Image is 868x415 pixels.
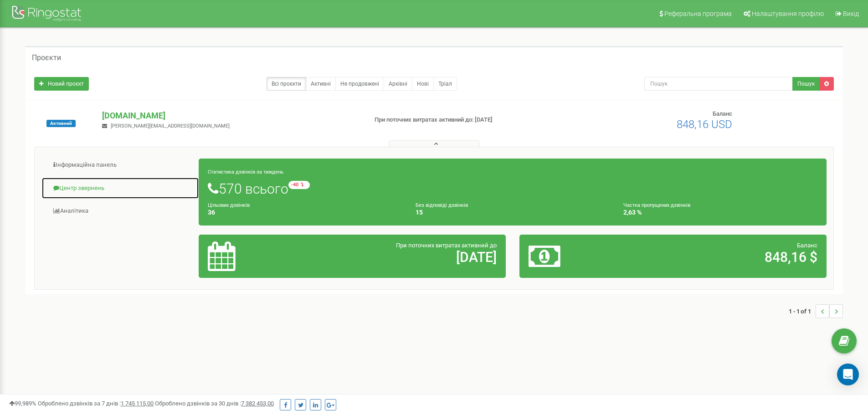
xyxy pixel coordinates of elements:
a: Архівні [384,77,412,91]
span: Баланс [797,242,817,249]
u: 7 382 453,00 [241,400,274,407]
u: 1 745 115,00 [121,400,154,407]
span: Активний [46,120,76,127]
h5: Проєкти [32,54,61,62]
span: 1 - 1 of 1 [789,304,816,318]
p: [DOMAIN_NAME] [102,110,360,122]
div: Open Intercom Messenger [837,364,859,385]
span: 848,16 USD [677,118,732,131]
span: Оброблено дзвінків за 7 днів : [38,400,154,407]
small: Частка пропущених дзвінків [623,202,690,208]
span: Налаштування профілю [752,10,824,17]
h4: 2,63 % [623,209,817,216]
span: 99,989% [9,400,36,407]
span: Вихід [843,10,859,17]
h1: 570 всього [208,181,817,196]
a: Всі проєкти [267,77,306,91]
small: -40 [288,181,310,189]
input: Пошук [644,77,793,91]
small: Цільових дзвінків [208,202,250,208]
a: Тріал [433,77,457,91]
a: Активні [306,77,336,91]
a: Центр звернень [41,177,199,200]
span: При поточних витратах активний до [396,242,497,249]
button: Пошук [792,77,820,91]
span: [PERSON_NAME][EMAIL_ADDRESS][DOMAIN_NAME] [111,123,230,129]
small: Статистика дзвінків за тиждень [208,169,283,175]
nav: ... [789,295,843,327]
span: Оброблено дзвінків за 30 днів : [155,400,274,407]
h2: [DATE] [308,250,497,265]
h4: 15 [416,209,610,216]
a: Не продовжені [335,77,384,91]
h4: 36 [208,209,402,216]
a: Новий проєкт [34,77,89,91]
a: Інформаційна панель [41,154,199,176]
span: Баланс [713,110,732,117]
h2: 848,16 $ [629,250,817,265]
p: При поточних витратах активний до: [DATE] [375,116,564,124]
small: Без відповіді дзвінків [416,202,468,208]
a: Аналiтика [41,200,199,222]
span: Реферальна програма [664,10,732,17]
a: Нові [412,77,434,91]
